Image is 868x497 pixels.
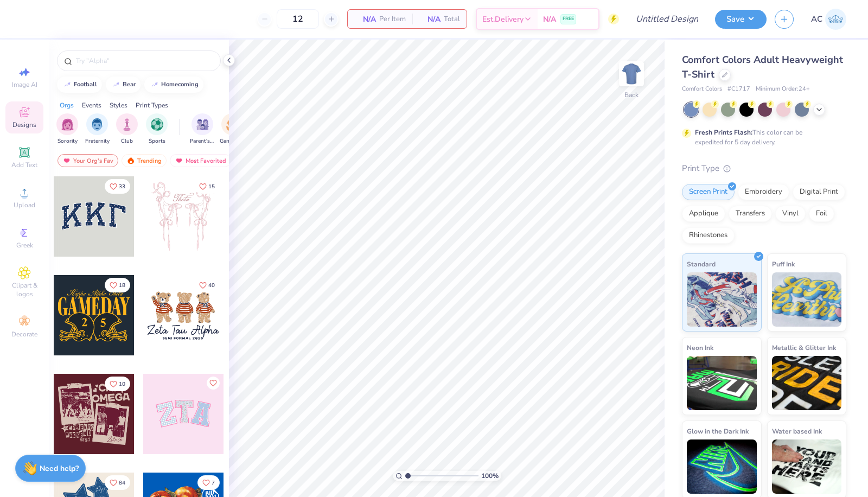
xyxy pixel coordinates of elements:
[682,227,735,244] div: Rhinestones
[85,137,110,145] span: Fraternity
[220,113,245,145] button: filter button
[126,157,135,164] img: trending.gif
[63,81,72,88] img: trend_line.gif
[682,184,735,200] div: Screen Print
[811,13,822,26] span: AC
[75,55,214,66] input: Try "Alpha"
[112,81,120,88] img: trend_line.gif
[825,9,846,30] img: Alexa Camberos
[105,278,130,292] button: Like
[190,113,215,145] div: filter for Parent's Weekend
[729,206,772,222] div: Transfers
[687,439,757,494] img: Glow in the Dark Ink
[105,377,130,391] button: Like
[354,14,376,25] span: N/A
[12,120,36,129] span: Designs
[144,77,203,93] button: homecoming
[58,154,118,167] div: Your Org's Fav
[687,258,716,270] span: Standard
[687,272,757,327] img: Standard
[197,475,220,490] button: Like
[682,85,722,94] span: Comfort Colors
[379,14,406,25] span: Per Item
[695,128,752,137] strong: Fresh Prints Flash:
[775,206,806,222] div: Vinyl
[121,118,133,131] img: Club Image
[123,81,136,87] div: bear
[756,85,810,94] span: Minimum Order: 24 +
[56,113,78,145] div: filter for Sorority
[105,475,130,490] button: Like
[695,128,828,147] div: This color can be expedited for 5 day delivery.
[682,206,725,222] div: Applique
[624,90,639,100] div: Back
[40,463,79,474] strong: Need help?
[627,8,707,30] input: Untitled Design
[682,53,843,81] span: Comfort Colors Adult Heavyweight T-Shirt
[772,356,842,410] img: Metallic & Glitter Ink
[687,356,757,410] img: Neon Ink
[58,137,78,145] span: Sorority
[122,154,167,167] div: Trending
[16,241,33,250] span: Greek
[772,342,836,353] span: Metallic & Glitter Ink
[14,201,35,209] span: Upload
[196,118,209,131] img: Parent's Weekend Image
[194,278,220,292] button: Like
[212,480,215,486] span: 7
[110,100,127,110] div: Styles
[161,81,199,87] div: homecoming
[772,425,822,437] span: Water based Ink
[194,179,220,194] button: Like
[12,80,37,89] span: Image AI
[738,184,789,200] div: Embroidery
[106,77,141,93] button: bear
[61,118,74,131] img: Sorority Image
[715,10,767,29] button: Save
[116,113,138,145] div: filter for Club
[5,281,43,298] span: Clipart & logos
[105,179,130,194] button: Like
[482,14,524,25] span: Est. Delivery
[226,118,239,131] img: Game Day Image
[119,480,125,486] span: 84
[82,100,101,110] div: Events
[687,425,749,437] span: Glow in the Dark Ink
[208,283,215,288] span: 40
[11,161,37,169] span: Add Text
[220,137,245,145] span: Game Day
[772,272,842,327] img: Puff Ink
[146,113,168,145] button: filter button
[444,14,460,25] span: Total
[91,118,103,131] img: Fraternity Image
[809,206,834,222] div: Foil
[136,100,168,110] div: Print Types
[170,154,231,167] div: Most Favorited
[481,471,499,481] span: 100 %
[85,113,110,145] div: filter for Fraternity
[62,157,71,164] img: most_fav.gif
[151,118,163,131] img: Sports Image
[60,100,74,110] div: Orgs
[119,283,125,288] span: 18
[811,9,846,30] a: AC
[277,9,319,29] input: – –
[563,15,574,23] span: FREE
[56,113,78,145] button: filter button
[190,113,215,145] button: filter button
[11,330,37,339] span: Decorate
[682,162,846,175] div: Print Type
[190,137,215,145] span: Parent's Weekend
[116,113,138,145] button: filter button
[727,85,750,94] span: # C1717
[57,77,102,93] button: football
[543,14,556,25] span: N/A
[207,377,220,390] button: Like
[772,439,842,494] img: Water based Ink
[146,113,168,145] div: filter for Sports
[175,157,183,164] img: most_fav.gif
[772,258,795,270] span: Puff Ink
[793,184,845,200] div: Digital Print
[119,381,125,387] span: 10
[621,63,642,85] img: Back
